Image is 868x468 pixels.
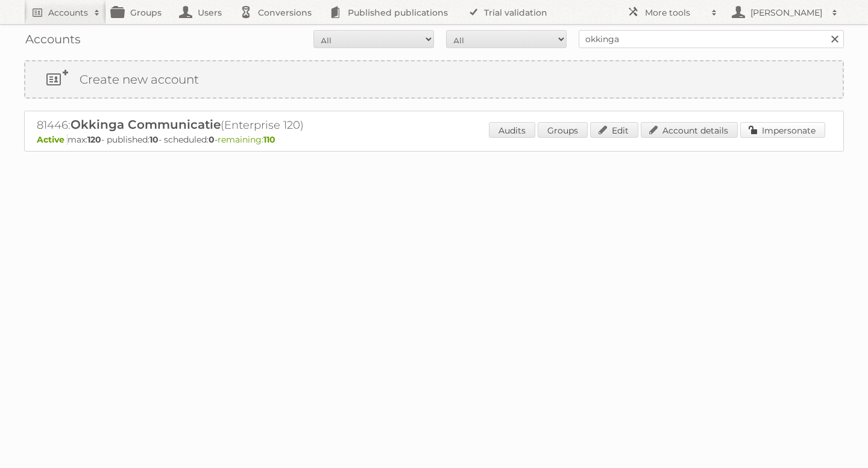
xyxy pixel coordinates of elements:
span: Okkinga Communicatie [71,117,221,132]
a: Audits [489,122,535,138]
strong: 0 [209,134,215,145]
a: Groups [538,122,588,138]
span: remaining: [218,134,275,145]
strong: 10 [149,134,159,145]
p: max: - published: - scheduled: - [37,134,831,145]
a: Impersonate [740,122,825,138]
h2: [PERSON_NAME] [747,7,826,19]
strong: 110 [263,134,275,145]
h2: More tools [645,7,705,19]
h2: 81446: (Enterprise 120) [37,117,459,133]
a: Edit [590,122,638,138]
span: Active [37,134,68,145]
strong: 120 [87,134,101,145]
a: Account details [641,122,738,138]
h2: Accounts [48,7,88,19]
a: Create new account [25,61,843,97]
